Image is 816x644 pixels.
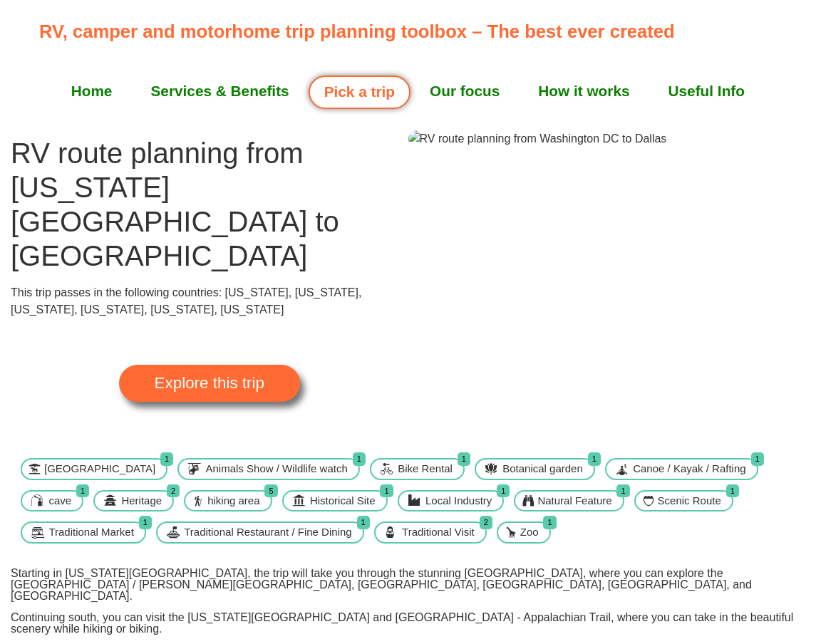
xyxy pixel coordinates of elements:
span: Traditional Market [45,524,138,541]
span: hiking area [204,493,263,509]
span: [GEOGRAPHIC_DATA] [41,461,159,477]
a: Home [52,73,132,109]
span: This trip passes in the following countries: [US_STATE], [US_STATE], [US_STATE], [US_STATE], [US_... [11,286,361,316]
span: Natural Feature [534,493,615,509]
span: 1 [139,516,152,529]
span: cave [45,493,75,509]
span: 1 [751,452,764,466]
span: 2 [480,516,492,529]
span: Botanical garden [499,461,587,477]
span: Bike Rental [394,461,456,477]
span: 1 [543,516,556,529]
a: Services & Benefits [131,73,308,109]
span: 1 [160,452,173,466]
span: 1 [353,452,366,466]
a: How it works [519,73,649,109]
span: 1 [76,484,89,498]
p: Starting in [US_STATE][GEOGRAPHIC_DATA], the trip will take you through the stunning [GEOGRAPHIC_... [11,568,805,602]
span: Traditional Restaurant / Fine Dining [180,524,355,541]
a: Explore this trip [119,365,300,402]
nav: Menu [39,73,777,109]
span: Local Industry [422,493,495,509]
span: 1 [458,452,470,466]
span: Explore this trip [155,375,264,391]
span: Traditional Visit [398,524,478,541]
a: Pick a trip [309,76,410,109]
span: Canoe / Kayak / Rafting [629,461,749,477]
span: Scenic Route [654,493,725,509]
span: 1 [588,452,601,466]
span: 1 [616,484,629,498]
span: 1 [726,484,739,498]
h1: RV route planning from [US_STATE][GEOGRAPHIC_DATA] to [GEOGRAPHIC_DATA] [11,136,408,273]
span: Historical Site [306,493,379,509]
span: Animals Show / Wildlife watch [202,461,351,477]
span: 1 [497,484,510,498]
img: RV route planning from Washington DC to Dallas [408,130,667,147]
span: 1 [380,484,393,498]
span: 2 [167,484,180,498]
p: Continuing south, you can visit the [US_STATE][GEOGRAPHIC_DATA] and [GEOGRAPHIC_DATA] - Appalachi... [11,612,805,635]
p: RV, camper and motorhome trip planning toolbox – The best ever created [39,18,785,45]
span: Heritage [118,493,165,509]
span: Zoo [517,524,542,541]
a: Useful Info [649,73,764,109]
a: Our focus [410,73,519,109]
span: 1 [357,516,370,529]
span: 5 [264,484,277,498]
